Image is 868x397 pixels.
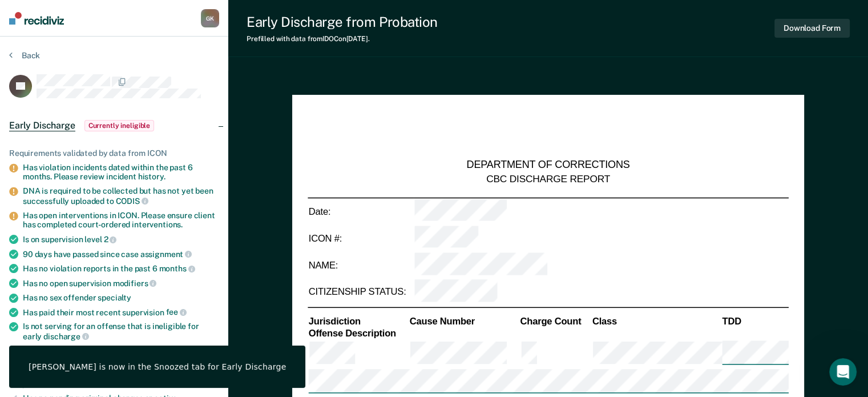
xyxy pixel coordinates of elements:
[308,327,409,340] th: Offense Description
[201,9,219,27] div: G K
[23,211,219,230] div: Has open interventions in ICON. Please ensure client has completed court-ordered interventions.
[308,279,413,306] td: CITIZENSHIP STATUS:
[140,250,192,259] span: assignment
[308,198,413,225] td: Date:
[23,278,219,288] div: Has no open supervision
[774,19,850,38] button: Download Form
[721,315,789,327] th: TDD
[308,315,409,327] th: Jurisdiction
[9,50,40,61] button: Back
[9,12,64,25] img: Recidiviz
[9,149,219,158] div: Requirements validated by data from ICON
[23,307,219,318] div: Has paid their most recent supervision
[113,279,157,288] span: modifiers
[23,322,219,341] div: Is not serving for an offense that is ineligible for early
[247,14,438,30] div: Early Discharge from Probation
[98,293,131,302] span: specialty
[84,120,155,131] span: Currently ineligible
[308,225,413,252] td: ICON #:
[159,264,195,273] span: months
[829,358,857,386] iframe: Intercom live chat
[409,315,519,327] th: Cause Number
[23,293,219,303] div: Has no sex offender
[486,172,610,185] div: CBC DISCHARGE REPORT
[43,332,89,341] span: discharge
[29,362,286,372] div: [PERSON_NAME] is now in the Snoozed tab for Early Discharge
[9,120,75,131] span: Early Discharge
[467,159,630,173] div: DEPARTMENT OF CORRECTIONS
[591,315,721,327] th: Class
[247,35,438,43] div: Prefilled with data from IDOC on [DATE] .
[23,263,219,274] div: Has no violation reports in the past 6
[166,307,187,316] span: fee
[308,252,413,279] td: NAME:
[519,315,591,327] th: Charge Count
[104,235,117,244] span: 2
[23,234,219,244] div: Is on supervision level
[23,163,219,182] div: Has violation incidents dated within the past 6 months. Please review incident history.
[201,9,219,27] button: GK
[23,249,219,259] div: 90 days have passed since case
[23,186,219,206] div: DNA is required to be collected but has not yet been successfully uploaded to CODIS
